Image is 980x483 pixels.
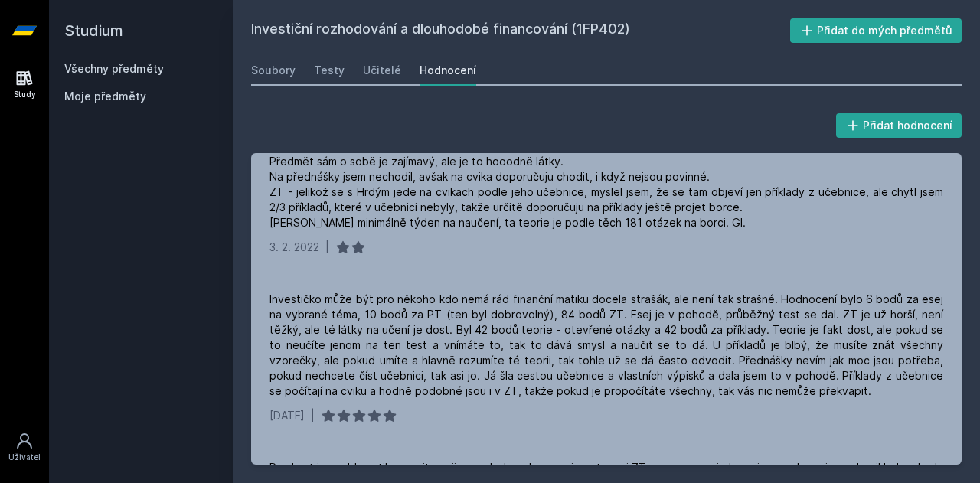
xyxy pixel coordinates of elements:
[363,63,401,78] div: Učitelé
[325,240,329,255] div: |
[269,154,943,230] div: Předmět sám o sobě je zajímavý, ale je to hooodně látky. Na přednášky jsem nechodil, avšak na cvi...
[314,63,345,78] div: Testy
[14,89,36,100] div: Study
[363,55,401,86] a: Učitelé
[269,292,943,399] div: Investičko může být pro někoho kdo nemá rád finanční matiku docela strašák, ale není tak strašné....
[311,408,315,423] div: |
[8,452,41,463] div: Uživatel
[3,424,46,471] a: Uživatel
[251,63,296,78] div: Soubory
[836,113,962,138] button: Přidat hodnocení
[420,63,476,78] div: Hodnocení
[420,55,476,86] a: Hodnocení
[314,55,345,86] a: Testy
[251,55,296,86] a: Soubory
[64,62,164,75] a: Všechny předměty
[64,89,146,104] span: Moje předměty
[269,408,305,423] div: [DATE]
[251,18,790,43] h2: Investiční rozhodování a dlouhodobé financování (1FP402)
[790,18,962,43] button: Přidat do mých předmětů
[269,240,319,255] div: 3. 2. 2022
[3,61,46,108] a: Study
